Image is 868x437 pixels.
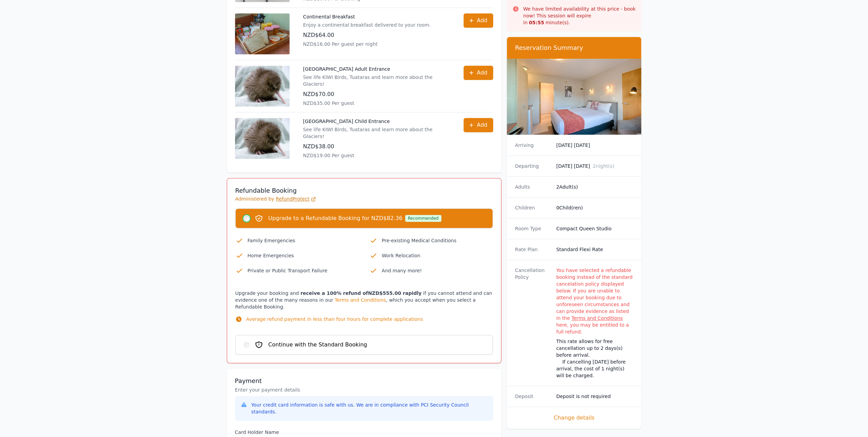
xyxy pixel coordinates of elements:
p: Enjoy a continental breakfast delivered to your room. [303,22,431,28]
dt: Arriving [515,142,551,149]
p: Work Relocation [382,251,493,260]
div: Recommended [405,215,441,222]
dd: Standard Flexi Rate [556,246,633,253]
span: Add [477,69,487,77]
p: Pre-existing Medical Conditions [382,236,493,245]
p: Upgrade your booking and if you cannot attend and can evidence one of the many reasons in our , w... [235,290,493,329]
h3: Payment [235,377,493,385]
p: Average refund payment in less than four hours for complete applications [246,316,423,323]
button: Add [464,66,493,80]
img: West Coast Wildlife Centre Adult Entrance [235,66,290,107]
dt: Departing [515,163,551,169]
button: Add [464,118,493,132]
span: Add [477,121,487,129]
img: Continental Breakfast [235,13,290,54]
dt: Children [515,204,551,211]
p: NZD$19.00 Per guest [303,152,450,159]
p: Home Emergencies [248,251,359,260]
h3: Reservation Summary [515,44,633,52]
p: NZD$64.00 [303,31,431,39]
button: Add [464,13,493,28]
dt: Adults [515,183,551,190]
img: Compact Queen Studio [507,59,642,135]
p: NZD$16.00 Per guest per night [303,41,431,47]
h3: Refundable Booking [235,187,493,195]
dd: Compact Queen Studio [556,225,633,232]
label: Card Holder Name [235,429,493,436]
dd: 0 Child(ren) [556,204,633,211]
span: Upgrade to a Refundable Booking for NZD$82.36 [268,214,402,222]
p: Continental Breakfast [303,13,431,20]
dd: [DATE] [DATE] [556,142,633,149]
div: This rate allows for free cancellation up to 2 days(s) before arrival. If cancelling [DATE] befor... [556,338,633,379]
div: You have selected a refundable booking instead of the standard cancelation policy displayed below... [556,267,633,335]
dd: 2 Adult(s) [556,183,633,190]
a: Terms and Conditions [571,315,623,321]
p: Private or Public Transport Failure [248,267,359,275]
p: Enter your payment details [235,386,493,393]
p: Family Emergencies [248,236,359,245]
p: [GEOGRAPHIC_DATA] Child Entrance [303,118,450,125]
a: RefundProtect [276,196,316,202]
p: We have limited availability at this price - book now! This session will expire in minute(s). [523,5,636,26]
div: Your credit card information is safe with us. We are in compliance with PCI Security Council stan... [251,401,488,415]
span: Continue with the Standard Booking [268,341,367,349]
p: [GEOGRAPHIC_DATA] Adult Entrance [303,66,450,72]
dt: Cancellation Policy [515,267,551,379]
a: Terms and Conditions [335,297,386,303]
span: 2 night(s) [593,163,614,169]
span: Administered by [235,196,317,202]
img: West Coast Wildlife Centre Child Entrance [235,118,290,159]
strong: receive a 100% refund of NZD$555.00 rapidly [300,290,422,296]
span: Add [477,16,487,25]
p: NZD$38.00 [303,142,450,151]
dd: [DATE] [DATE] [556,163,633,169]
p: NZD$35.00 Per guest [303,100,450,107]
p: And many more! [382,267,493,275]
dt: Deposit [515,393,551,400]
p: NZD$70.00 [303,90,450,98]
p: See life KIWI Birds, Tuataras and learn more about the Glaciers! [303,74,450,87]
span: Change details [515,414,633,422]
dt: Rate Plan [515,246,551,253]
dt: Room Type [515,225,551,232]
p: See life KIWI Birds, Tuataras and learn more about the Glaciers! [303,126,450,140]
strong: 05 : 55 [529,20,544,25]
dd: Deposit is not required [556,393,633,400]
